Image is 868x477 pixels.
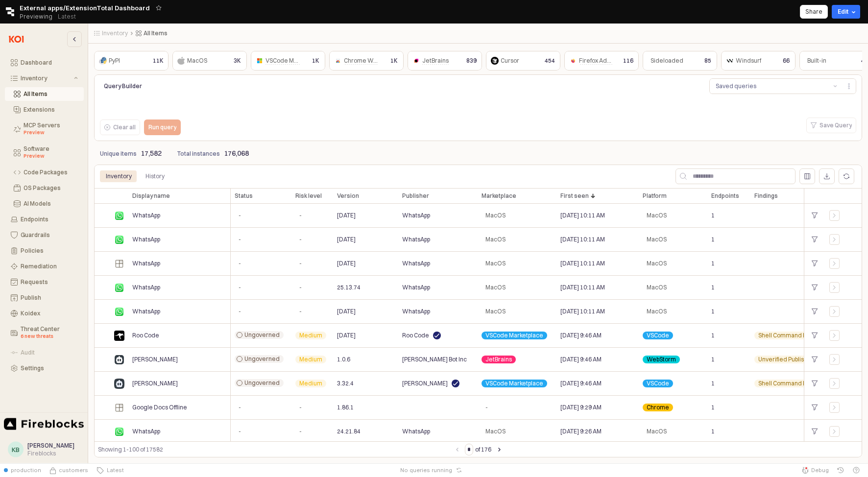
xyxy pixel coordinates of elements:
div: Built-in [807,56,826,66]
div: Inventory [106,170,132,182]
div: + [808,377,821,390]
div: Settings [21,365,78,372]
button: Publish [5,291,84,305]
span: WhatsApp [132,212,160,219]
span: WhatsApp [402,428,430,435]
button: Software [5,142,84,164]
span: [DATE] 9:46 AM [560,380,602,387]
span: [PERSON_NAME] [132,380,178,387]
span: MacOS [485,428,506,435]
div: MCP Servers [24,122,78,137]
div: Code Packages [24,169,78,176]
button: Koidex [5,307,84,320]
div: Showing 1-100 of 17582 [98,445,451,454]
button: Settings [5,361,84,375]
span: [DATE] 10:11 AM [560,212,605,219]
span: [PERSON_NAME] [27,442,74,449]
span: [DATE] [337,332,356,339]
span: - [299,260,302,267]
span: 1 [711,428,715,435]
span: 1 [711,356,715,363]
span: 1 [711,236,715,243]
span: - [299,308,302,315]
div: + [808,281,821,294]
button: Dashboard [5,56,84,70]
span: WhatsApp [132,308,160,315]
div: Inventory [21,75,72,82]
span: MacOS [485,284,506,291]
div: Software [24,145,78,160]
span: WhatsApp [132,428,160,435]
span: [DATE] 10:11 AM [560,308,605,315]
span: Medium [299,332,322,339]
span: MacOS [647,236,667,243]
span: 1.0.6 [337,356,350,363]
span: Platform [643,192,667,200]
span: - [485,404,488,411]
span: WhatsApp [132,236,160,243]
p: 839 [466,56,477,65]
span: Status [235,192,253,200]
button: KB [8,442,24,457]
span: Version [337,192,359,200]
span: - [239,404,241,411]
p: Latest [58,13,76,21]
span: [DATE] 9:46 AM [560,332,602,339]
span: [DATE] 10:11 AM [560,284,605,291]
p: 3K [234,56,241,65]
span: [DATE] 9:29 AM [560,404,602,411]
button: Edit [832,5,860,19]
div: Threat Center [21,326,78,340]
button: Inventory [5,72,84,85]
div: MacOS [187,56,207,66]
div: + [808,257,821,270]
div: Cursor [501,56,519,66]
span: MacOS [647,428,667,435]
div: AI Models [24,200,78,207]
div: Chrome Web Store1K [329,51,404,71]
div: Saved queries [716,81,756,91]
div: Audit [21,349,78,356]
button: Endpoints [5,213,84,226]
p: 1K [390,56,398,65]
button: Latest [92,463,128,477]
span: Marketplace [482,192,516,200]
span: MacOS [485,236,506,243]
button: Share app [800,5,828,19]
span: - [239,308,241,315]
span: [DATE] 10:11 AM [560,260,605,267]
span: 1 [711,284,715,291]
span: Endpoints [711,192,739,200]
p: Clear all [113,123,136,131]
p: Save Query [820,121,852,129]
p: 454 [545,56,555,65]
span: [DATE] 9:26 AM [560,428,602,435]
div: Koidex [21,310,78,317]
div: Publish [21,294,78,301]
span: VSCode [647,380,669,387]
span: First seen [560,192,589,200]
span: MacOS [647,308,667,315]
span: MacOS [485,260,506,267]
p: 40 [861,56,868,65]
button: Threat Center [5,322,84,344]
div: Cursor454 [486,51,560,71]
span: VSCode Marketplace [265,57,323,65]
iframe: QueryBuildingItay [100,98,856,118]
div: Policies [21,247,78,254]
button: Add app to favorites [154,3,164,13]
span: [PERSON_NAME] [132,356,178,363]
div: Sideloaded85 [643,51,717,71]
span: VSCode Marketplace [485,380,543,387]
button: Menu [842,78,856,94]
button: Saved queries [710,79,829,94]
div: Previewing Latest [20,10,81,24]
span: 24.21.84 [337,428,361,435]
button: AI Models [5,197,84,211]
p: Total instances [177,149,220,158]
p: 66 [783,56,790,65]
div: + [808,353,821,366]
span: Publisher [402,192,429,200]
button: Guardrails [5,228,84,242]
span: [DATE] [337,212,356,219]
